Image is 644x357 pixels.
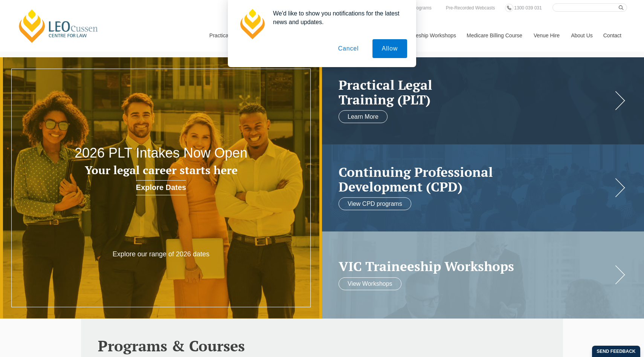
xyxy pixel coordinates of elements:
h3: Your legal career starts here [64,164,258,176]
a: View Workshops [339,277,401,290]
p: Explore our range of 2026 dates [97,250,226,259]
button: Cancel [329,39,368,58]
iframe: LiveChat chat widget [594,306,625,338]
a: Learn More [339,110,388,123]
a: Explore Dates [136,180,186,195]
a: View CPD programs [339,198,411,210]
h2: 2026 PLT Intakes Now Open [64,146,258,161]
a: Practical LegalTraining (PLT) [339,78,612,107]
button: Allow [372,39,407,58]
h2: Continuing Professional Development (CPD) [339,165,612,194]
h2: Practical Legal Training (PLT) [339,78,612,107]
div: We'd like to show you notifications for the latest news and updates. [267,9,407,26]
a: VIC Traineeship Workshops [339,259,612,274]
h2: Programs & Courses [98,337,546,354]
a: Continuing ProfessionalDevelopment (CPD) [339,165,612,194]
img: notification icon [237,9,267,39]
